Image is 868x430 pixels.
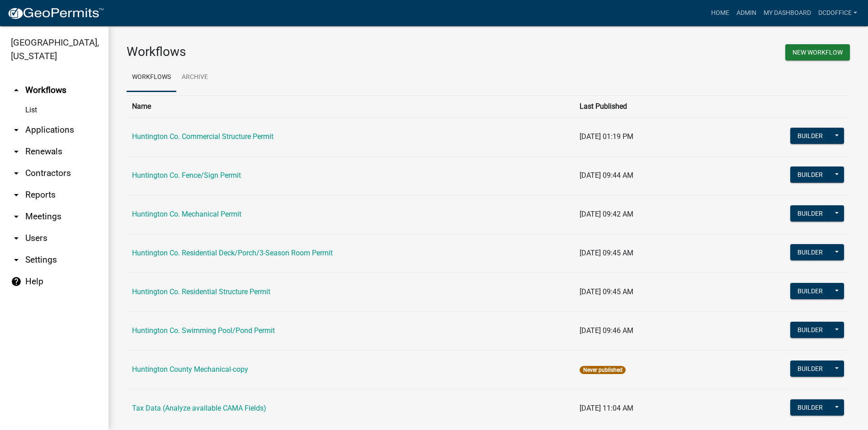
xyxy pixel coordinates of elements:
[11,168,22,179] i: arrow_drop_down
[733,5,760,22] a: Admin
[580,249,633,257] span: [DATE] 09:45 AM
[790,399,830,416] button: Builder
[580,287,633,296] span: [DATE] 09:45 AM
[760,5,815,22] a: My Dashboard
[132,404,266,412] a: Tax Data (Analyze available CAMA Fields)
[127,44,481,60] h3: Workflows
[580,366,625,374] span: Never published
[574,95,711,117] th: Last Published
[580,404,633,412] span: [DATE] 11:04 AM
[132,249,333,257] a: Huntington Co. Residential Deck/Porch/3-Season Room Permit
[580,171,633,180] span: [DATE] 09:44 AM
[790,361,830,377] button: Builder
[11,254,22,265] i: arrow_drop_down
[790,166,830,183] button: Builder
[132,326,275,335] a: Huntington Co. Swimming Pool/Pond Permit
[176,63,213,92] a: Archive
[580,326,633,335] span: [DATE] 09:46 AM
[11,190,22,200] i: arrow_drop_down
[785,44,850,60] button: New Workflow
[132,132,274,141] a: Huntington Co. Commercial Structure Permit
[580,132,633,141] span: [DATE] 01:19 PM
[790,322,830,338] button: Builder
[790,244,830,260] button: Builder
[11,146,22,157] i: arrow_drop_down
[790,283,830,299] button: Builder
[11,85,22,96] i: arrow_drop_up
[11,276,22,287] i: help
[127,95,574,117] th: Name
[11,211,22,222] i: arrow_drop_down
[790,205,830,222] button: Builder
[132,287,270,296] a: Huntington Co. Residential Structure Permit
[708,5,733,22] a: Home
[132,365,248,374] a: Huntington County Mechanical-copy
[132,171,241,180] a: Huntington Co. Fence/Sign Permit
[132,210,241,218] a: Huntington Co. Mechanical Permit
[790,128,830,144] button: Builder
[127,63,176,92] a: Workflows
[815,5,861,22] a: DCDOffice
[11,125,22,135] i: arrow_drop_down
[580,210,633,218] span: [DATE] 09:42 AM
[11,233,22,244] i: arrow_drop_down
